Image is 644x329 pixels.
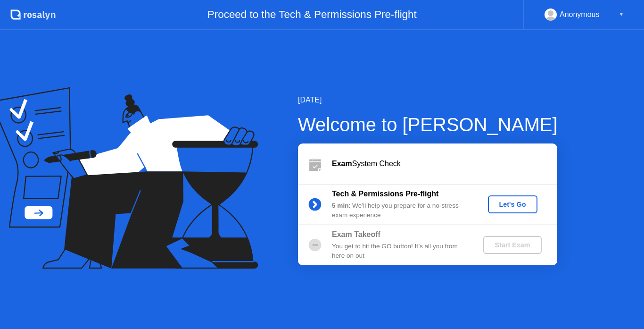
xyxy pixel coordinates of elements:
[298,94,558,106] div: [DATE]
[332,158,557,169] div: System Check
[487,241,537,249] div: Start Exam
[332,202,349,209] b: 5 min
[332,160,352,168] b: Exam
[332,190,438,198] b: Tech & Permissions Pre-flight
[483,236,541,254] button: Start Exam
[492,201,534,208] div: Let's Go
[332,230,380,238] b: Exam Takeoff
[332,201,468,220] div: : We’ll help you prepare for a no-stress exam experience
[560,8,600,21] div: Anonymous
[298,110,558,139] div: Welcome to [PERSON_NAME]
[332,242,468,261] div: You get to hit the GO button! It’s all you from here on out
[488,195,537,213] button: Let's Go
[619,8,624,21] div: ▼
